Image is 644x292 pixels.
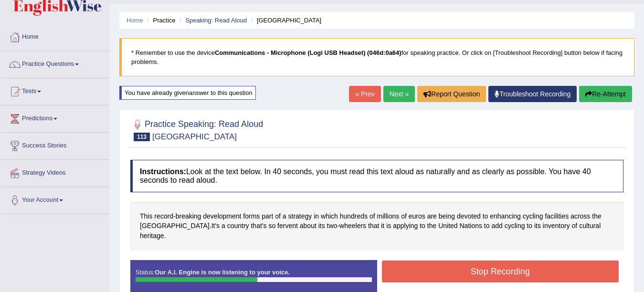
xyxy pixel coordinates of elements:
a: « Prev [349,86,380,102]
button: Report Question [417,86,486,102]
span: Click to see word definition [277,221,298,231]
div: - . - . [130,202,623,250]
span: Click to see word definition [339,221,366,231]
span: Click to see word definition [283,211,286,221]
span: Click to see word definition [154,211,173,221]
button: Stop Recording [382,261,619,282]
span: Click to see word definition [570,211,590,221]
span: Click to see word definition [318,221,325,231]
span: Click to see word definition [222,221,225,231]
span: Click to see word definition [176,211,201,221]
span: Click to see word definition [490,211,521,221]
a: Troubleshoot Recording [488,86,577,102]
span: Click to see word definition [327,221,338,231]
li: [GEOGRAPHIC_DATA] [249,16,322,25]
span: Click to see word definition [251,221,266,231]
span: Click to see word definition [227,221,249,231]
span: Click to see word definition [386,221,391,231]
span: Click to see word definition [484,221,490,231]
span: Click to see word definition [439,211,455,221]
span: Click to see word definition [457,211,481,221]
a: Home [0,24,109,48]
span: Click to see word definition [491,221,502,231]
div: You have already given answer to this question [119,86,256,100]
span: Click to see word definition [527,221,532,231]
span: Click to see word definition [140,221,210,231]
span: Click to see word definition [243,211,260,221]
span: Click to see word definition [381,221,384,231]
span: Click to see word definition [377,211,400,221]
span: Click to see word definition [572,221,578,231]
span: Click to see word definition [409,211,425,221]
span: Click to see word definition [543,221,570,231]
span: Click to see word definition [203,211,241,221]
a: Success Stories [0,133,109,156]
span: Click to see word definition [262,211,273,221]
span: Click to see word definition [438,221,457,231]
a: Your Account [0,187,109,211]
a: Speaking: Read Aloud [185,17,247,24]
span: Click to see word definition [579,221,601,231]
span: Click to see word definition [340,211,368,221]
span: Click to see word definition [140,211,152,221]
span: Click to see word definition [370,211,375,221]
span: Click to see word definition [268,221,275,231]
h2: Practice Speaking: Read Aloud [130,117,263,141]
b: Instructions: [140,167,186,176]
h4: Look at the text below. In 40 seconds, you must read this text aloud as naturally and as clearly ... [130,160,623,192]
span: Click to see word definition [460,221,482,231]
a: Home [127,17,143,24]
span: Click to see word definition [592,211,601,221]
b: Communications - Microphone (Logi USB Headset) (046d:0a64) [215,49,401,56]
span: Click to see word definition [483,211,488,221]
span: Click to see word definition [368,221,379,231]
span: Click to see word definition [505,221,525,231]
span: Click to see word definition [523,211,543,221]
span: 113 [134,133,150,141]
span: Click to see word definition [275,211,281,221]
span: Click to see word definition [534,221,541,231]
a: Next » [383,86,415,102]
span: Click to see word definition [300,221,317,231]
small: [GEOGRAPHIC_DATA] [152,132,237,141]
span: Click to see word definition [140,231,164,241]
button: Re-Attempt [579,86,632,102]
blockquote: * Remember to use the device for speaking practice. Or click on [Troubleshoot Recording] button b... [119,38,634,76]
span: Click to see word definition [288,211,312,221]
li: Practice [145,16,175,25]
span: Click to see word definition [420,221,425,231]
span: Click to see word definition [393,221,418,231]
span: Click to see word definition [545,211,569,221]
span: Click to see word definition [321,211,338,221]
a: Strategy Videos [0,160,109,184]
span: Click to see word definition [211,221,220,231]
span: Click to see word definition [314,211,319,221]
a: Practice Questions [0,51,109,75]
a: Tests [0,78,109,102]
a: Predictions [0,105,109,129]
span: Click to see word definition [401,211,407,221]
span: Click to see word definition [427,221,436,231]
strong: Our A.I. Engine is now listening to your voice. [155,269,290,276]
span: Click to see word definition [427,211,437,221]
